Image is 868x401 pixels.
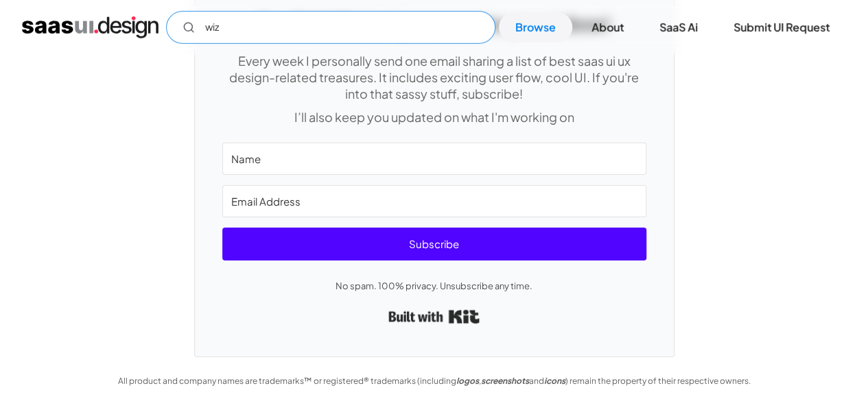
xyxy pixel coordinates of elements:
[717,12,846,42] a: Submit UI Request
[499,12,572,42] a: Browse
[22,16,159,38] a: home
[643,12,714,42] a: SaaS Ai
[166,11,495,44] form: Email Form
[388,304,480,329] a: Built with Kit
[222,185,646,217] input: Email Address
[544,376,565,386] em: icons
[481,376,529,386] em: screenshots
[222,109,646,125] p: I’ll also keep you updated on what I'm working on
[222,278,646,294] p: No spam. 100% privacy. Unsubscribe any time.
[222,228,646,260] button: Subscribe
[166,11,495,44] input: Search UI designs you're looking for...
[222,53,646,102] p: Every week I personally send one email sharing a list of best saas ui ux design-related treasures...
[575,12,640,42] a: About
[456,376,479,386] em: logos
[112,373,757,389] div: All product and company names are trademarks™ or registered® trademarks (including , and ) remain...
[222,143,646,175] input: Name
